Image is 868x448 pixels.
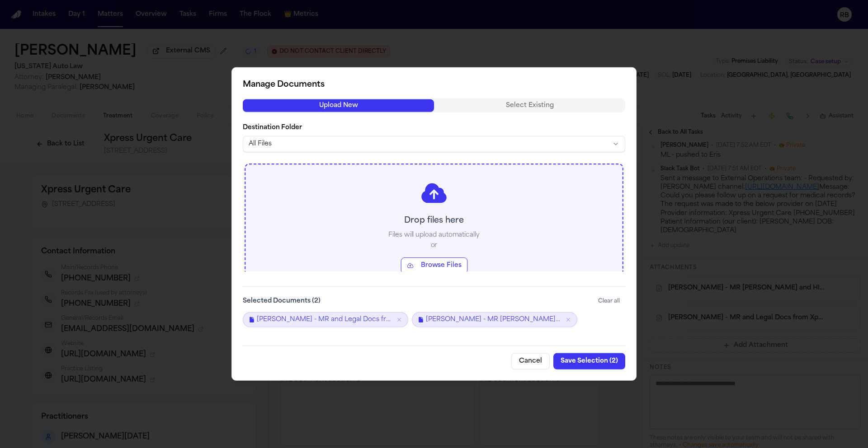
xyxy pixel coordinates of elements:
[396,317,402,323] button: Remove C. Tostige - MR and Legal Docs from Xpress Urgent Care - 12.20.24
[388,231,480,240] p: Files will upload automatically
[511,353,550,369] button: Cancel
[243,297,321,306] label: Selected Documents ( 2 )
[593,294,625,308] button: Clear all
[257,315,392,324] span: [PERSON_NAME] - MR and Legal Docs from Xpress Urgent Care - [DATE]
[243,123,625,132] label: Destination Folder
[243,99,434,112] button: Upload New
[404,215,464,227] p: Drop files here
[565,317,571,323] button: Remove C. Tostige - MR Request and HIPAA Auth to Xpress Urgent Care - 7.31.25
[401,257,467,274] button: Browse Files
[431,241,438,250] p: or
[243,79,625,91] h2: Manage Documents
[434,99,625,112] button: Select Existing
[426,315,561,324] span: [PERSON_NAME] - MR [PERSON_NAME] and HIPAA Auth to Xpress Urgent Care - [DATE]
[553,353,625,369] button: Save Selection (2)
